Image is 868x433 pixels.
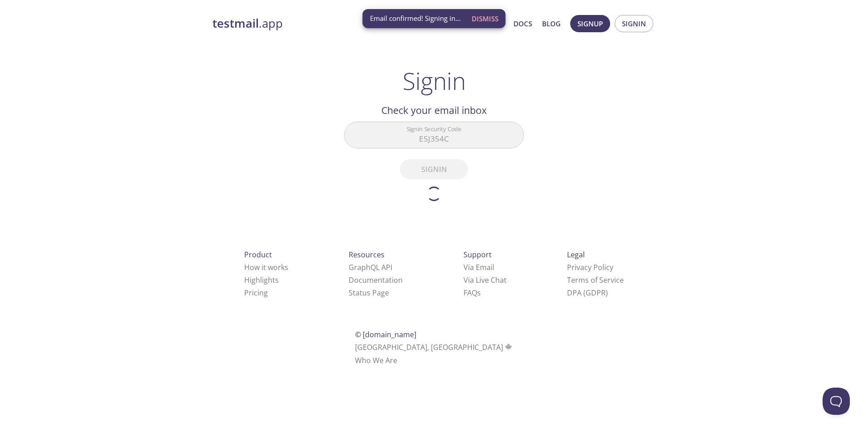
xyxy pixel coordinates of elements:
[513,18,532,30] a: Docs
[567,262,613,272] a: Privacy Policy
[355,330,416,340] span: © [DOMAIN_NAME]
[472,13,498,25] span: Dismiss
[464,250,492,260] span: Support
[622,18,646,30] span: Signin
[567,275,624,285] a: Terms of Service
[464,275,507,285] a: Via Live Chat
[212,15,259,31] strong: testmail
[349,288,389,298] a: Status Page
[355,355,397,365] a: Who We Are
[567,288,608,298] a: DPA (GDPR)
[212,16,426,31] a: testmail.app
[615,15,653,32] button: Signin
[244,262,288,272] a: How it works
[244,275,279,285] a: Highlights
[244,250,272,260] span: Product
[464,262,494,272] a: Via Email
[370,14,461,23] span: Email confirmed! Signing in...
[464,288,481,298] a: FAQ
[344,103,524,118] h2: Check your email inbox
[570,15,610,32] button: Signup
[577,18,603,30] span: Signup
[349,262,392,272] a: GraphQL API
[468,10,502,27] button: Dismiss
[355,342,513,352] span: [GEOGRAPHIC_DATA], [GEOGRAPHIC_DATA]
[349,275,403,285] a: Documentation
[542,18,561,30] a: Blog
[823,388,850,415] iframe: Help Scout Beacon - Open
[567,250,585,260] span: Legal
[403,67,466,94] h1: Signin
[244,288,268,298] a: Pricing
[349,250,385,260] span: Resources
[477,288,481,298] span: s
